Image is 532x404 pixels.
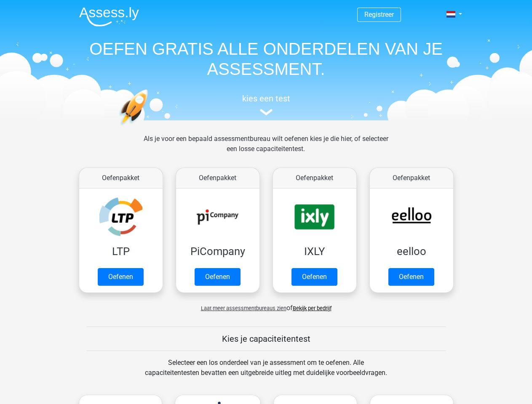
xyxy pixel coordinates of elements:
[72,93,460,116] a: kies een test
[72,39,460,79] h1: OEFEN GRATIS ALLE ONDERDELEN VAN JE ASSESSMENT.
[293,305,331,311] a: Bekijk per bedrijf
[201,305,286,311] span: Laat meer assessmentbureaus zien
[119,89,181,165] img: oefenen
[137,134,395,164] div: Als je voor een bepaald assessmentbureau wilt oefenen kies je die hier, of selecteer een losse ca...
[79,7,139,27] img: Assessly
[98,268,144,286] a: Oefenen
[260,109,273,115] img: assessment
[195,268,241,286] a: Oefenen
[291,268,337,286] a: Oefenen
[388,268,434,286] a: Oefenen
[137,358,395,388] div: Selecteer een los onderdeel van je assessment om te oefenen. Alle capaciteitentesten bevatten een...
[72,296,460,313] div: of
[86,334,446,344] h5: Kies je capaciteitentest
[72,93,460,104] h5: kies een test
[364,11,394,19] a: Registreer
